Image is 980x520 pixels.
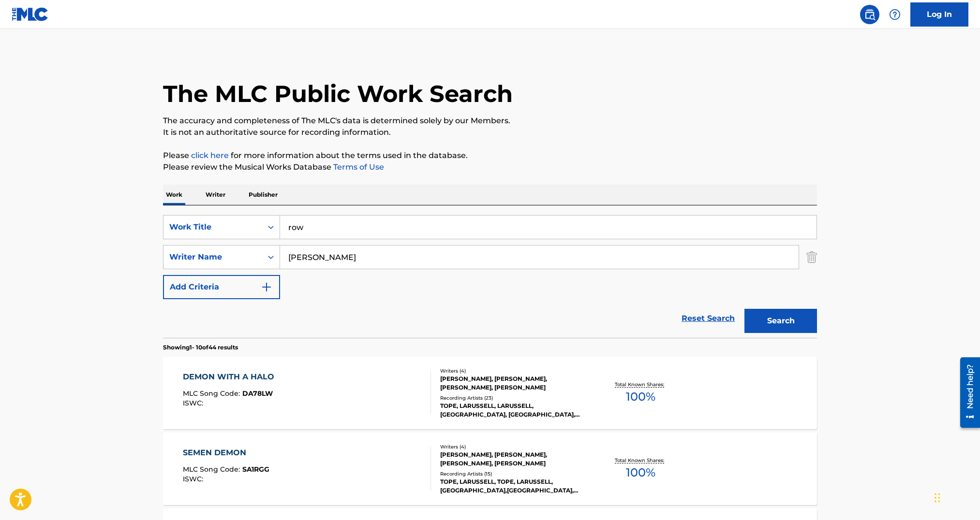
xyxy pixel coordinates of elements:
a: Log In [910,2,968,27]
a: Reset Search [677,308,740,329]
div: Recording Artists ( 23 ) [440,394,586,402]
button: Add Criteria [163,275,280,299]
div: Writers ( 4 ) [440,367,586,375]
form: Search Form [163,215,817,338]
span: MLC Song Code : [183,389,242,398]
div: Writers ( 4 ) [440,443,586,450]
a: Terms of Use [331,162,384,172]
div: TOPE, LARUSSELL, TOPE, LARUSSELL, [GEOGRAPHIC_DATA],[GEOGRAPHIC_DATA], [GEOGRAPHIC_DATA],[GEOGRAP... [440,477,586,495]
iframe: Chat Widget [932,474,980,520]
img: help [889,9,901,20]
p: The accuracy and completeness of The MLC's data is determined solely by our Members. [163,115,817,127]
p: Please for more information about the terms used in the database. [163,150,817,161]
p: It is not an authoritative source for recording information. [163,127,817,138]
iframe: Resource Center [953,353,980,431]
p: Total Known Shares: [615,381,667,388]
h1: The MLC Public Work Search [163,79,513,108]
a: Public Search [860,5,879,24]
a: click here [191,151,229,160]
img: MLC Logo [12,7,49,21]
span: MLC Song Code : [183,465,242,474]
div: Writer Name [169,251,256,263]
a: SEMEN DEMONMLC Song Code:SA1RGGISWC:Writers (4)[PERSON_NAME], [PERSON_NAME], [PERSON_NAME], [PERS... [163,433,817,505]
p: Please review the Musical Works Database [163,161,817,173]
span: DA78LW [242,389,273,398]
div: Help [885,5,905,24]
span: 100 % [626,388,655,405]
img: Delete Criterion [806,245,817,269]
span: 100 % [626,464,655,481]
p: Total Known Shares: [615,457,667,464]
div: Recording Artists ( 15 ) [440,470,586,477]
div: SEMEN DEMON [183,447,269,459]
div: TOPE, LARUSSELL, LARUSSELL, [GEOGRAPHIC_DATA], [GEOGRAPHIC_DATA], [GEOGRAPHIC_DATA],[GEOGRAPHIC_D... [440,402,586,419]
div: [PERSON_NAME], [PERSON_NAME], [PERSON_NAME], [PERSON_NAME] [440,450,586,468]
div: [PERSON_NAME], [PERSON_NAME], [PERSON_NAME], [PERSON_NAME] [440,375,586,392]
div: DEMON WITH A HALO [183,371,279,383]
p: Showing 1 - 10 of 44 results [163,343,238,352]
p: Publisher [246,185,281,205]
span: SA1RGG [242,465,269,474]
p: Work [163,185,185,205]
a: DEMON WITH A HALOMLC Song Code:DA78LWISWC:Writers (4)[PERSON_NAME], [PERSON_NAME], [PERSON_NAME],... [163,357,817,429]
img: search [864,9,876,20]
div: Drag [935,483,940,512]
button: Search [744,309,817,333]
p: Writer [203,185,228,205]
span: ISWC : [183,475,206,483]
img: 9d2ae6d4665cec9f34b9.svg [261,281,272,293]
div: Work Title [169,221,256,233]
span: ISWC : [183,399,206,407]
